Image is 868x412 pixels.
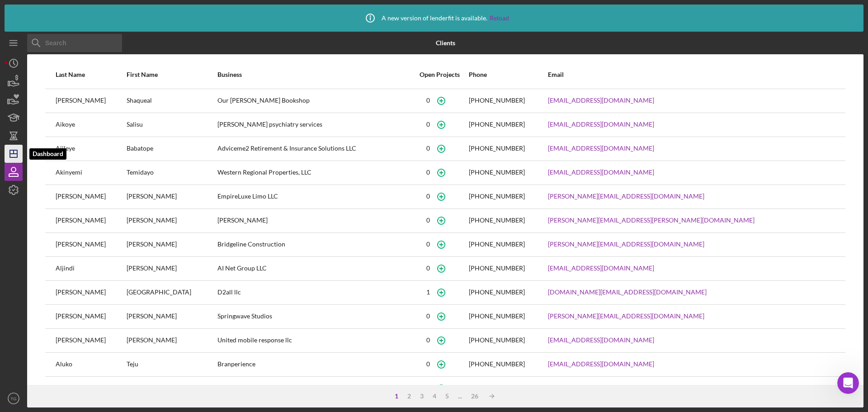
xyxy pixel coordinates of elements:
[217,209,410,232] div: [PERSON_NAME]
[56,329,126,352] div: [PERSON_NAME]
[27,34,122,52] input: Search
[56,114,126,136] div: Aikoye
[56,233,126,256] div: [PERSON_NAME]
[127,185,217,208] div: [PERSON_NAME]
[428,393,441,400] div: 4
[217,114,410,136] div: [PERSON_NAME] psychiatry services
[56,161,126,184] div: Akinyemi
[469,145,525,152] div: [PHONE_NUMBER]
[415,393,428,400] div: 3
[469,265,525,272] div: [PHONE_NUMBER]
[426,313,430,320] div: 0
[403,393,415,400] div: 2
[10,396,16,401] text: TG
[127,137,217,160] div: Babatope
[127,161,217,184] div: Temidayo
[217,329,410,352] div: United mobile response llc
[217,281,410,304] div: D2all llc
[469,71,547,78] div: Phone
[217,233,410,256] div: Bridgeline Construction
[453,393,467,400] div: ...
[469,97,525,104] div: [PHONE_NUMBER]
[426,241,430,248] div: 0
[127,305,217,328] div: [PERSON_NAME]
[469,217,525,224] div: [PHONE_NUMBER]
[56,185,126,208] div: [PERSON_NAME]
[426,145,430,152] div: 0
[127,90,217,112] div: Shaqueal
[469,360,525,368] div: [PHONE_NUMBER]
[426,360,430,368] div: 0
[426,217,430,224] div: 0
[469,169,525,176] div: [PHONE_NUMBER]
[217,305,410,328] div: Springwave Studios
[837,372,859,394] iframe: Intercom live chat
[56,281,126,304] div: [PERSON_NAME]
[56,209,126,232] div: [PERSON_NAME]
[490,14,509,22] a: Reload
[548,360,654,368] a: [EMAIL_ADDRESS][DOMAIN_NAME]
[469,241,525,248] div: [PHONE_NUMBER]
[56,353,126,376] div: Aluko
[56,305,126,328] div: [PERSON_NAME]
[127,329,217,352] div: [PERSON_NAME]
[390,393,403,400] div: 1
[469,193,525,200] div: [PHONE_NUMBER]
[469,289,525,296] div: [PHONE_NUMBER]
[411,71,467,78] div: Open Projects
[548,217,755,224] a: [PERSON_NAME][EMAIL_ADDRESS][PERSON_NAME][DOMAIN_NAME]
[127,71,217,78] div: First Name
[441,393,453,400] div: 5
[548,121,654,128] a: [EMAIL_ADDRESS][DOMAIN_NAME]
[426,289,430,296] div: 1
[548,265,654,272] a: [EMAIL_ADDRESS][DOMAIN_NAME]
[426,169,430,176] div: 0
[217,161,410,184] div: Western Regional Properties, LLC
[217,71,410,78] div: Business
[426,265,430,272] div: 0
[56,71,126,78] div: Last Name
[359,7,509,29] div: A new version of lenderfit is available.
[426,121,430,128] div: 0
[56,377,126,400] div: Amkie
[127,281,217,304] div: [GEOGRAPHIC_DATA]
[217,137,410,160] div: Adviceme2 Retirement & Insurance Solutions LLC
[469,336,525,344] div: [PHONE_NUMBER]
[127,377,217,400] div: Teddy
[217,185,410,208] div: EmpireLuxe Limo LLC
[548,145,654,152] a: [EMAIL_ADDRESS][DOMAIN_NAME]
[548,289,707,296] a: [DOMAIN_NAME][EMAIL_ADDRESS][DOMAIN_NAME]
[217,90,410,112] div: Our [PERSON_NAME] Bookshop
[217,353,410,376] div: Branperience
[436,39,455,47] b: Clients
[127,114,217,136] div: Salisu
[217,257,410,280] div: AI Net Group LLC
[56,137,126,160] div: Ajileye
[548,241,704,248] a: [PERSON_NAME][EMAIL_ADDRESS][DOMAIN_NAME]
[548,71,835,78] div: Email
[548,193,704,200] a: [PERSON_NAME][EMAIL_ADDRESS][DOMAIN_NAME]
[469,313,525,320] div: [PHONE_NUMBER]
[548,336,654,344] a: [EMAIL_ADDRESS][DOMAIN_NAME]
[127,209,217,232] div: [PERSON_NAME]
[127,353,217,376] div: Teju
[217,377,410,400] div: Creative Coders INC
[426,336,430,344] div: 0
[56,257,126,280] div: Aljindi
[467,393,483,400] div: 26
[548,97,654,104] a: [EMAIL_ADDRESS][DOMAIN_NAME]
[127,257,217,280] div: [PERSON_NAME]
[469,121,525,128] div: [PHONE_NUMBER]
[548,169,654,176] a: [EMAIL_ADDRESS][DOMAIN_NAME]
[548,313,704,320] a: [PERSON_NAME][EMAIL_ADDRESS][DOMAIN_NAME]
[426,193,430,200] div: 0
[426,97,430,104] div: 0
[5,389,23,407] button: TG
[56,90,126,112] div: [PERSON_NAME]
[127,233,217,256] div: [PERSON_NAME]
